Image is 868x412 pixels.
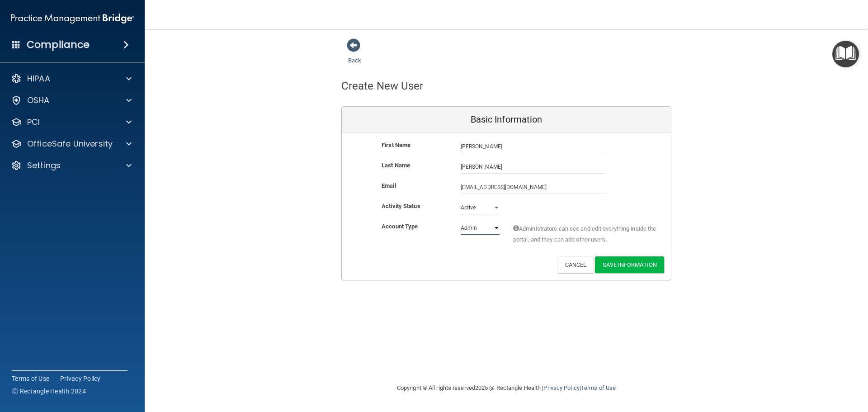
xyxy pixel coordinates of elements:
[27,138,113,149] p: OfficeSafe University
[27,160,61,171] p: Settings
[27,95,50,106] p: OSHA
[27,73,50,84] p: HIPAA
[11,9,134,28] img: PMB logo
[12,387,86,396] span: Ⓒ Rectangle Health 2024
[11,138,132,149] a: OfficeSafe University
[27,38,90,51] h4: Compliance
[382,162,410,169] b: Last Name
[543,384,579,391] a: Privacy Policy
[581,384,616,391] a: Terms of Use
[348,46,361,64] a: Back
[382,223,418,230] b: Account Type
[341,374,671,403] div: Copyright © All rights reserved 2025 @ Rectangle Health | |
[11,160,132,171] a: Settings
[60,374,101,383] a: Privacy Policy
[557,256,594,273] button: Cancel
[382,142,410,148] b: First Name
[595,256,664,273] button: Save Information
[12,374,49,383] a: Terms of Use
[342,107,671,133] div: Basic Information
[382,203,420,209] b: Activity Status
[382,182,396,189] b: Email
[11,95,132,106] a: OSHA
[341,80,424,92] h4: Create New User
[11,117,132,128] a: PCI
[513,223,657,245] span: Administrators can see and edit everything inside the portal, and they can add other users.
[832,41,859,67] button: Open Resource Center
[11,73,132,84] a: HIPAA
[27,117,40,128] p: PCI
